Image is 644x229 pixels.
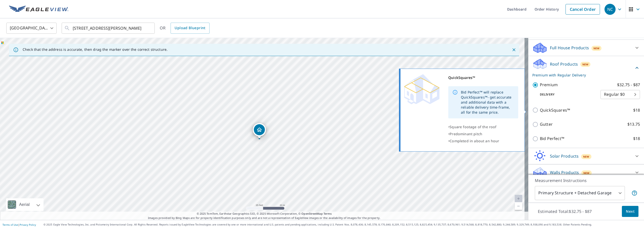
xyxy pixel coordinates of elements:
[540,135,564,142] p: Bid Perfect™
[73,21,144,35] input: Search by address or latitude-longitude
[540,107,570,113] p: QuickSquares™
[540,121,553,127] p: Gutter
[450,139,499,143] span: Completed in about an hour
[448,138,518,145] div: •
[532,42,640,54] div: Full House ProductsNew
[253,123,266,139] div: Dropped pin, building 1, Residential property, 7557 Gallant Cir Citrus Heights, CA 95621
[626,208,634,215] span: Next
[631,190,637,196] span: Your report will include the primary structure and a detached garage if one exists.
[622,206,638,217] button: Next
[566,4,600,15] a: Cancel Order
[583,171,590,175] span: New
[23,47,168,52] p: Check that the address is accurate, then drag the marker over the correct structure.
[540,82,558,88] p: Premium
[6,198,44,211] div: Aerial
[593,46,600,50] span: New
[550,169,579,175] p: Walls Products
[550,61,578,67] p: Roof Products
[582,62,589,66] span: New
[532,92,600,97] p: Delivery
[550,45,589,51] p: Full House Products
[450,131,482,136] span: Predominant pitch
[535,186,625,200] div: Primary Structure + Detached Garage
[532,72,634,78] p: Premium with Regular Delivery
[324,212,332,215] a: Terms
[9,6,68,13] img: EV Logo
[515,202,522,210] a: Current Level 20, Zoom Out
[633,135,640,142] p: $18
[583,155,589,159] span: New
[448,130,518,138] div: •
[532,58,640,78] div: Roof ProductsNewPremium with Regular Delivery
[197,212,332,216] span: © 2025 TomTom, Earthstar Geographics SIO, © 2025 Microsoft Corporation, ©
[600,87,640,102] div: Regular $0
[301,212,323,215] a: OpenStreetMap
[633,107,640,113] p: $18
[448,123,518,130] div: •
[532,150,640,162] div: Solar ProductsNew
[44,223,641,226] p: © 2025 Eagle View Technologies, Inc. and Pictometry International Corp. All Rights Reserved. Repo...
[171,23,209,34] a: Upload Blueprint
[515,195,522,202] a: Current Level 20, Zoom In Disabled
[627,121,640,127] p: $13.75
[3,223,18,226] a: Terms of Use
[534,206,596,217] p: Estimated Total: $32.75 - $87
[160,23,210,34] div: OR
[3,223,36,226] p: |
[6,21,57,35] div: [GEOGRAPHIC_DATA]
[535,177,637,184] p: Measurement Instructions
[532,166,640,178] div: Walls ProductsNew
[404,74,439,104] img: Premium
[448,74,518,81] div: QuickSquares™
[605,4,616,15] div: NC
[461,88,514,117] div: Bid Perfect™ will replace QuickSquares™- get accurate and additional data with a reliable deliver...
[175,25,205,31] span: Upload Blueprint
[511,47,517,53] button: Close
[450,124,496,129] span: Square footage of the roof
[18,198,31,211] div: Aerial
[20,223,36,226] a: Privacy Policy
[617,82,640,88] p: $32.75 - $87
[550,153,579,159] p: Solar Products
